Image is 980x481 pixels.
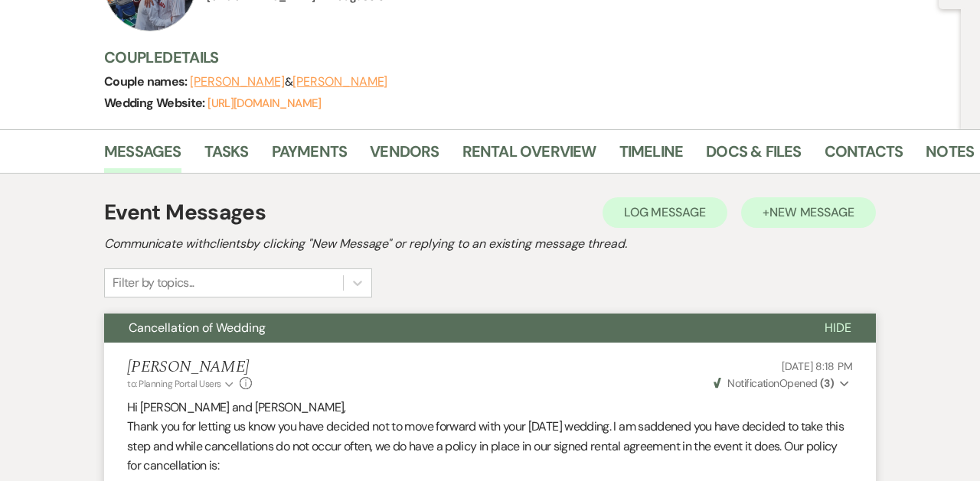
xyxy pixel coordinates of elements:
strong: ( 3 ) [820,376,834,390]
button: +New Message [741,197,876,228]
a: Payments [272,139,348,173]
span: [DATE] 8:18 PM [782,359,853,373]
a: Contacts [825,139,903,173]
a: Tasks [204,139,249,173]
span: Couple names: [104,73,190,89]
p: Hi [PERSON_NAME] and [PERSON_NAME], [127,398,853,418]
h3: Couple Details [104,47,946,68]
h1: Event Messages [104,197,266,229]
h5: [PERSON_NAME] [127,358,252,377]
a: Timeline [619,139,684,173]
span: Wedding Website: [104,95,207,111]
button: Cancellation of Wedding [104,314,800,343]
span: Notification [727,376,779,390]
a: Rental Overview [462,139,596,173]
a: Notes [926,139,974,173]
span: Log Message [624,204,706,220]
a: Docs & Files [706,139,801,173]
span: Cancellation of Wedding [129,320,266,336]
button: to: Planning Portal Users [127,377,236,391]
span: New Message [769,204,854,220]
button: Hide [800,314,876,343]
span: Hide [825,320,851,336]
a: Vendors [370,139,439,173]
button: [PERSON_NAME] [292,76,387,88]
span: to: Planning Portal Users [127,378,221,390]
span: Opened [714,376,834,390]
p: Thank you for letting us know you have decided not to move forward with your [DATE] wedding. I am... [127,417,853,476]
h2: Communicate with clients by clicking "New Message" or replying to an existing message thread. [104,235,876,253]
a: [URL][DOMAIN_NAME] [207,96,321,111]
button: Log Message [603,197,727,228]
div: Filter by topics... [113,274,194,292]
a: Messages [104,139,181,173]
button: NotificationOpened (3) [711,375,853,392]
button: [PERSON_NAME] [190,76,285,88]
span: & [190,74,387,89]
